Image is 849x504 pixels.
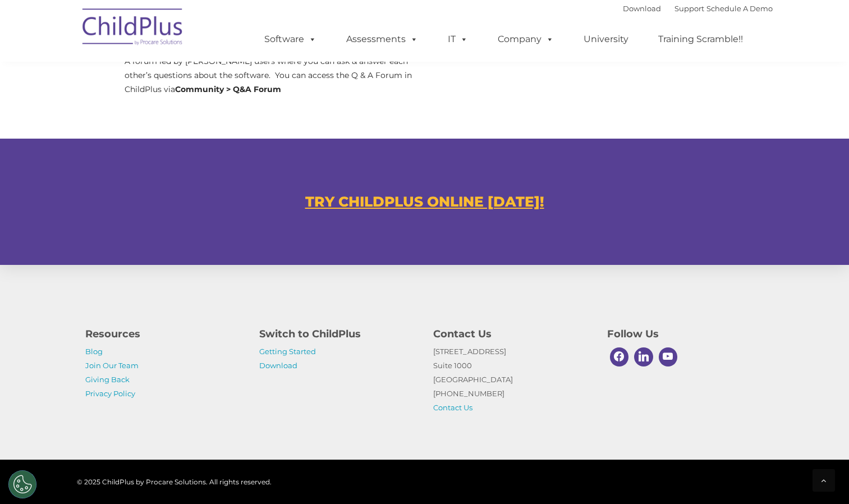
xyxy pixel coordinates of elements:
[8,470,36,498] button: Cookies Settings
[623,4,661,13] a: Download
[647,28,754,51] a: Training Scramble!!
[572,28,640,51] a: University
[631,345,656,369] a: Linkedin
[607,326,764,342] h4: Follow Us
[437,28,479,51] a: IT
[793,450,849,504] iframe: Chat Widget
[656,345,681,369] a: Youtube
[259,326,416,342] h4: Switch to ChildPlus
[487,28,565,51] a: Company
[85,361,139,370] a: Join Our Team
[125,54,416,97] p: A forum led by [PERSON_NAME] users where you can ask & answer each other’s questions about the so...
[433,403,472,412] a: Contact Us
[85,375,130,384] a: Giving Back
[85,326,242,342] h4: Resources
[85,389,135,398] a: Privacy Policy
[305,193,544,210] a: TRY CHILDPLUS ONLINE [DATE]!
[623,4,773,13] font: |
[433,345,590,415] p: [STREET_ADDRESS] Suite 1000 [GEOGRAPHIC_DATA] [PHONE_NUMBER]
[77,1,189,57] img: ChildPlus by Procare Solutions
[175,84,281,94] strong: Community > Q&A Forum
[259,347,316,356] a: Getting Started
[433,326,590,342] h4: Contact Us
[674,4,704,13] a: Support
[259,361,297,370] a: Download
[85,347,103,356] a: Blog
[77,478,272,486] span: © 2025 ChildPlus by Procare Solutions. All rights reserved.
[335,28,429,51] a: Assessments
[253,28,328,51] a: Software
[607,345,632,369] a: Facebook
[706,4,773,13] a: Schedule A Demo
